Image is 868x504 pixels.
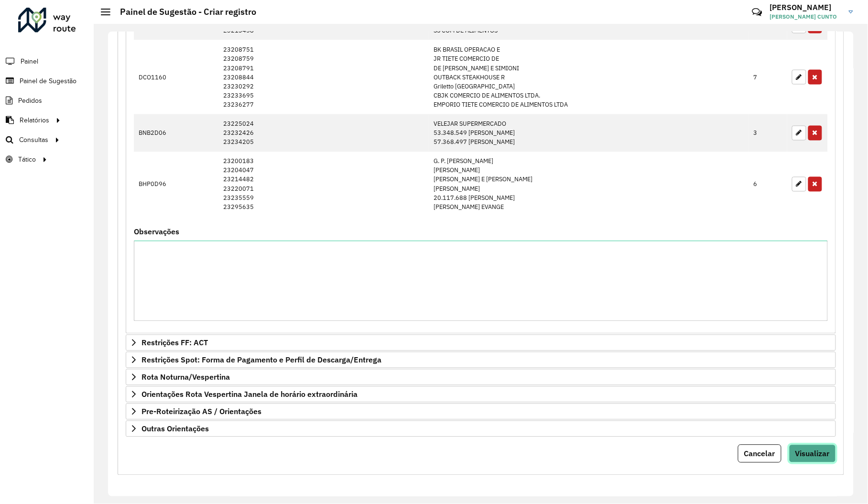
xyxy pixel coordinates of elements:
[744,449,775,459] span: Cancelar
[770,3,842,12] h3: [PERSON_NAME]
[747,2,768,22] a: Contato Rápido
[749,114,787,152] td: 3
[749,40,787,114] td: 7
[749,152,787,217] td: 6
[218,152,428,217] td: 23200183 23204047 23214482 23220071 23235559 23295635
[134,226,179,238] label: Observações
[20,76,76,86] span: Painel de Sugestão
[126,386,836,403] a: Orientações Rota Vespertina Janela de horário extraordinária
[429,40,749,114] td: BK BRASIL OPERACAO E JR TIETE COMERCIO DE DE [PERSON_NAME] E SIMIONI OUTBACK STEAKHOUSE R Grilett...
[141,356,381,364] span: Restrições Spot: Forma de Pagamento e Perfil de Descarga/Entrega
[141,425,209,433] span: Outras Orientações
[795,449,830,459] span: Visualizar
[134,114,218,152] td: BNB2D06
[126,335,836,351] a: Restrições FF: ACT
[429,152,749,217] td: G. P. [PERSON_NAME] [PERSON_NAME] [PERSON_NAME] E [PERSON_NAME] [PERSON_NAME] 20.117.688 [PERSON_...
[141,373,230,381] span: Rota Noturna/Vespertina
[126,421,836,437] a: Outras Orientações
[770,12,842,21] span: [PERSON_NAME] CUNTO
[20,115,49,125] span: Relatórios
[141,391,358,398] span: Orientações Rota Vespertina Janela de horário extraordinária
[738,445,781,463] button: Cancelar
[126,369,836,385] a: Rota Noturna/Vespertina
[18,154,36,164] span: Tático
[134,40,218,114] td: DCO1160
[141,339,208,347] span: Restrições FF: ACT
[126,404,836,420] a: Pre-Roteirização AS / Orientações
[218,40,428,114] td: 23208751 23208759 23208791 23208844 23230292 23233695 23236277
[429,114,749,152] td: VELEJAR SUPERMERCADO 53.348.549 [PERSON_NAME] 57.368.497 [PERSON_NAME]
[134,152,218,217] td: BHP0D96
[141,408,261,416] span: Pre-Roteirização AS / Orientações
[126,352,836,368] a: Restrições Spot: Forma de Pagamento e Perfil de Descarga/Entrega
[789,445,836,463] button: Visualizar
[21,56,38,66] span: Painel
[110,7,256,17] h2: Painel de Sugestão - Criar registro
[18,96,42,106] span: Pedidos
[19,135,48,145] span: Consultas
[218,114,428,152] td: 23225024 23232426 23234205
